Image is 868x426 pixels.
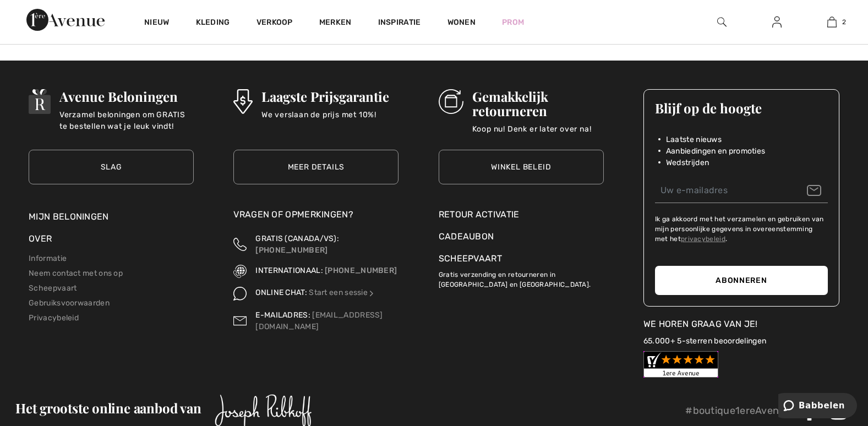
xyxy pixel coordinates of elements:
img: Neem contact met ons op [233,309,247,332]
span: E-MAILADRES: [255,310,310,320]
span: 2 [842,17,846,27]
a: Mijn beloningen [29,211,109,222]
font: Retour Activatie [439,209,520,220]
a: Retour Activatie [439,208,604,221]
a: Gebruiksvoorwaarden [29,298,110,308]
font: Cadeaubon [439,231,494,242]
div: Vragen of opmerkingen? [233,208,398,227]
a: 2 [805,15,859,29]
span: Laatste nieuws [666,134,722,145]
img: Recensies van onze klanten [643,351,718,378]
a: Start een sessie [309,288,375,297]
h3: Gemakkelijk retourneren [472,89,604,118]
a: Informatie [29,254,67,263]
button: Abonneren [655,266,828,295]
img: Internationaal [233,265,247,278]
a: Prom [502,17,524,28]
h3: Blijf op de hoogte [655,101,828,115]
a: [PHONE_NUMBER] [325,266,397,275]
a: Privacybeleid [29,313,79,323]
img: 1ère Laan [26,9,105,31]
p: #boutique1ereAvenue [685,403,791,418]
span: Het grootste online aanbod van [15,399,201,417]
img: Gratis nummer (Canada/VS) [233,233,247,256]
a: Merken [319,18,352,29]
a: Sign In [763,15,790,29]
a: Scheepvaart [439,253,502,264]
a: Cadeaubon [439,230,604,243]
img: Laagste Prijsgarantie [233,89,252,114]
a: Wonen [447,17,476,28]
a: 65.000+ 5-sterren beoordelingen [643,336,766,346]
a: Kleding [196,18,230,29]
img: Gemakkelijk retourneren [439,89,463,114]
p: Koop nu! Denk er later over na! [472,123,604,145]
input: Uw e-mailadres [655,178,828,203]
h3: Avenue Beloningen [59,89,194,103]
img: Online chatten [233,287,247,300]
a: [EMAIL_ADDRESS][DOMAIN_NAME] [255,310,383,331]
a: Winkel beleid [439,150,604,184]
span: Aanbiedingen en promoties [666,145,766,157]
font: Over [29,233,52,244]
img: Mijn tas [827,15,837,29]
a: [PHONE_NUMBER] [255,245,327,255]
a: Scheepvaart [29,283,77,293]
iframe: Opens a widget where you can chat to one of our agents [778,393,857,420]
span: GRATIS (CANADA/VS): [255,234,339,243]
p: We verslaan de prijs met 10%! [261,109,389,131]
img: Zoeken op de website [717,15,727,29]
p: Verzamel beloningen om GRATIS te bestellen wat je leuk vindt! [59,109,194,131]
a: Neem contact met ons op [29,269,123,278]
span: Wedstrijden [666,157,709,168]
a: privacybeleid [681,235,725,243]
h3: Laagste Prijsgarantie [261,89,389,103]
a: Meer details [233,150,398,184]
span: ONLINE CHAT: [255,288,307,297]
p: Gratis verzending en retourneren in [GEOGRAPHIC_DATA] en [GEOGRAPHIC_DATA]. [439,265,604,290]
div: We horen graag van je! [643,318,839,331]
label: Ik ga akkoord met het verzamelen en gebruiken van mijn persoonlijke gegevens in overeenstemming m... [655,214,828,244]
img: Online chatten [368,290,375,297]
a: Nieuw [144,18,170,29]
img: Mijn info [772,15,782,29]
img: Avenue Beloningen [29,89,51,114]
span: INTERNATIONAAL: [255,266,323,275]
a: Verkoop [256,18,293,29]
a: Slag [29,150,194,184]
span: Inspiratie [378,18,421,29]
